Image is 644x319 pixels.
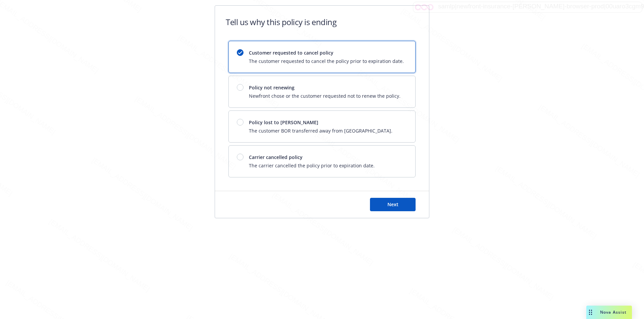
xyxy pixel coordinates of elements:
span: Policy not renewing [249,84,400,91]
span: The carrier cancelled the policy prior to expiration date. [249,162,375,169]
span: Next [387,201,398,208]
span: Nova Assist [600,309,627,315]
h1: Tell us why this policy is ending [226,16,336,27]
span: Policy lost to [PERSON_NAME] [249,119,392,126]
button: Next [370,198,416,211]
div: Drag to move [586,306,595,319]
span: Customer requested to cancel policy [249,49,404,56]
span: Carrier cancelled policy [249,154,375,161]
span: Newfront chose or the customer requested not to renew the policy. [249,92,400,99]
span: The customer requested to cancel the policy prior to expiration date. [249,58,404,65]
span: The customer BOR transferred away from [GEOGRAPHIC_DATA]. [249,127,392,134]
button: Nova Assist [586,306,632,319]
